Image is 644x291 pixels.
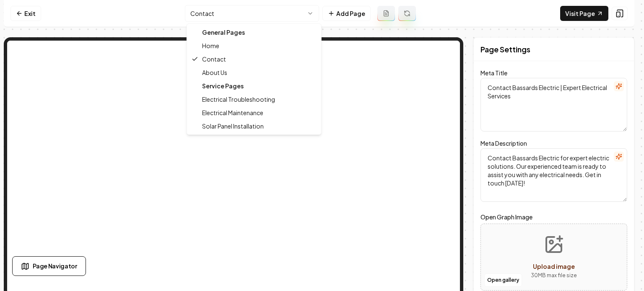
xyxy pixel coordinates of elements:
span: Contact [202,55,226,63]
div: Service Pages [189,79,319,93]
span: Electrical Troubleshooting [202,95,275,103]
span: Electrical Maintenance [202,108,263,117]
span: Solar Panel Installation [202,122,264,130]
span: Home [202,41,219,50]
div: General Pages [189,26,319,39]
span: About Us [202,68,227,77]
